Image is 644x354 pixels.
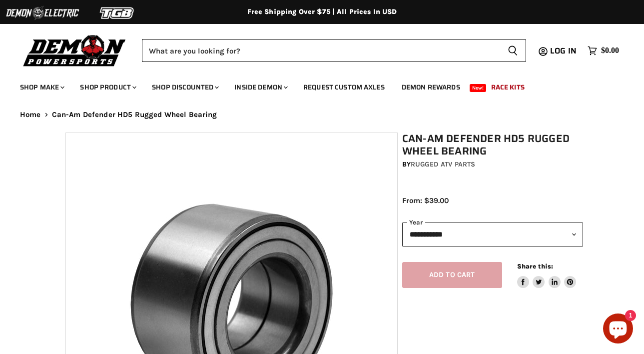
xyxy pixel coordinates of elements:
a: Race Kits [484,77,532,97]
inbox-online-store-chat: Shopify online store chat [600,313,636,346]
a: Rugged ATV Parts [411,160,475,168]
img: Demon Electric Logo 2 [5,3,80,22]
span: Share this: [517,262,553,270]
a: Shop Product [72,77,142,97]
div: by [402,159,584,170]
a: Shop Make [12,77,70,97]
a: Inside Demon [227,77,294,97]
span: Log in [550,44,577,57]
span: $0.00 [601,46,619,55]
a: Demon Rewards [394,77,468,97]
ul: Main menu [12,73,617,97]
a: Request Custom Axles [296,77,392,97]
span: Can-Am Defender HD5 Rugged Wheel Bearing [52,110,217,119]
a: Home [20,110,41,119]
input: Search [142,39,500,62]
a: Shop Discounted [144,77,225,97]
span: From: $39.00 [402,196,449,205]
img: TGB Logo 2 [80,3,155,22]
form: Product [142,39,526,62]
button: Search [500,39,526,62]
h1: Can-Am Defender HD5 Rugged Wheel Bearing [402,132,584,157]
img: Demon Powersports [20,32,129,68]
a: Log in [546,46,583,55]
span: New! [470,84,487,92]
aside: Share this: [517,262,577,288]
select: year [402,222,584,246]
a: $0.00 [583,43,624,58]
